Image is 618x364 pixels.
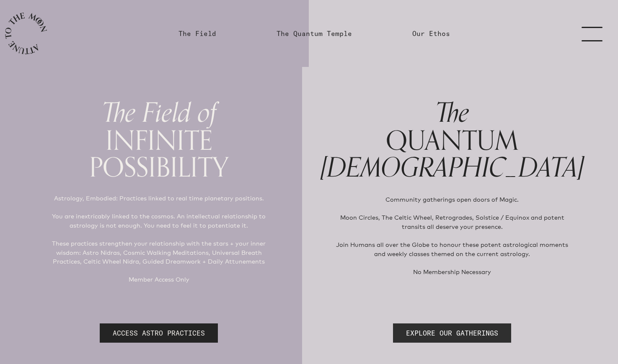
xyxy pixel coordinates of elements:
h1: QUANTUM [321,99,584,182]
a: Our Ethos [412,28,450,38]
a: The Quantum Temple [277,28,352,38]
span: The Field of [102,91,216,135]
a: ACCESS ASTRO PRACTICES [100,323,218,343]
span: The [435,91,469,135]
p: Astrology, Embodied: Practices linked to real time planetary positions. You are inextricably link... [48,194,270,284]
a: EXPLORE OUR GATHERINGS [393,323,511,343]
span: [DEMOGRAPHIC_DATA] [321,146,584,190]
p: Community gatherings open doors of Magic. Moon Circles, The Celtic Wheel, Retrogrades, Solstice /... [334,195,571,276]
a: The Field [178,28,216,38]
h1: INFINITE POSSIBILITY [34,99,284,180]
